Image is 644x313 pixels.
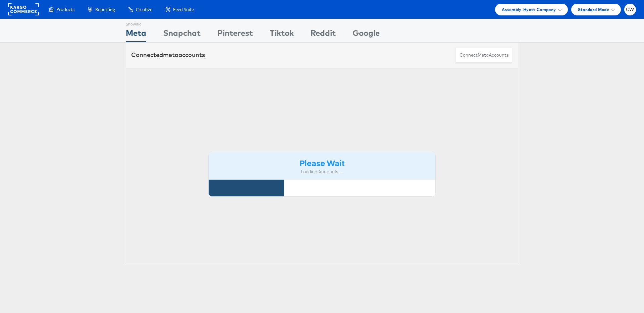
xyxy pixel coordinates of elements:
[353,27,380,42] div: Google
[300,157,344,168] strong: Please Wait
[578,6,609,13] span: Standard Mode
[126,27,146,42] div: Meta
[163,27,201,42] div: Snapchat
[131,51,205,59] div: Connected accounts
[502,6,556,13] span: Assembly-Hyatt Company
[214,169,430,175] div: Loading Accounts ....
[56,6,74,13] span: Products
[126,19,146,27] div: Showing
[455,48,513,63] button: ConnectmetaAccounts
[217,27,253,42] div: Pinterest
[478,52,489,58] span: meta
[270,27,294,42] div: Tiktok
[173,6,194,13] span: Feed Suite
[626,7,634,12] span: CW
[136,6,152,13] span: Creative
[95,6,115,13] span: Reporting
[163,51,178,59] span: meta
[311,27,336,42] div: Reddit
